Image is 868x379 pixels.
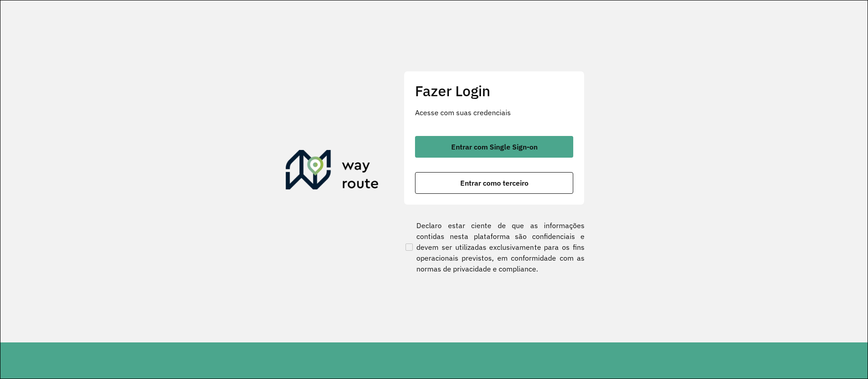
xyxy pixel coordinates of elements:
span: Entrar como terceiro [460,179,528,187]
img: Roteirizador AmbevTech [286,150,379,193]
h2: Fazer Login [415,82,573,99]
label: Declaro estar ciente de que as informações contidas nesta plataforma são confidenciais e devem se... [404,220,585,274]
button: button [415,172,573,194]
button: button [415,136,573,158]
span: Entrar com Single Sign-on [451,143,538,150]
p: Acesse com suas credenciais [415,107,573,118]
